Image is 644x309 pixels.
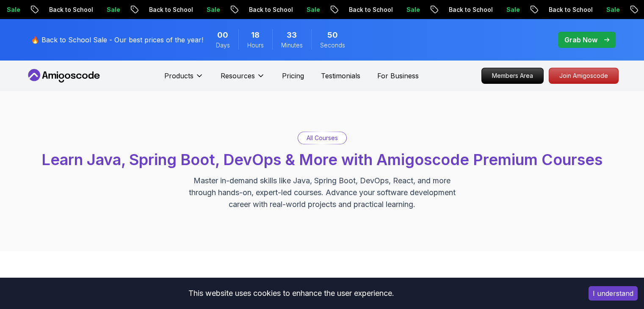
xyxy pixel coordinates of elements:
[320,41,345,50] span: Seconds
[6,284,576,303] div: This website uses cookies to enhance the user experience.
[481,68,544,84] a: Members Area
[131,6,188,14] p: Back to School
[41,150,603,169] span: Learn Java, Spring Boot, DevOps & More with Amigoscode Premium Courses
[180,175,464,210] p: Master in-demand skills like Java, Spring Boot, DevOps, React, and more through hands-on, expert-...
[287,29,297,41] span: 33 Minutes
[431,6,488,14] p: Back to School
[164,71,204,88] button: Products
[549,68,619,84] a: Join Amigoscode
[281,41,303,50] span: Minutes
[221,71,265,88] button: Resources
[531,6,588,14] p: Back to School
[251,29,260,41] span: 18 Hours
[488,6,515,14] p: Sale
[31,6,88,14] p: Back to School
[88,6,116,14] p: Sale
[564,35,597,45] p: Grab Now
[331,6,388,14] p: Back to School
[221,71,255,81] p: Resources
[377,71,419,81] a: For Business
[31,35,203,45] p: 🔥 Back to School Sale - Our best prices of the year!
[164,71,193,81] p: Products
[216,41,230,50] span: Days
[231,6,288,14] p: Back to School
[321,71,360,81] a: Testimonials
[388,6,415,14] p: Sale
[247,41,264,50] span: Hours
[327,29,338,41] span: 50 Seconds
[307,134,338,142] p: All Courses
[482,68,543,83] p: Members Area
[188,6,216,14] p: Sale
[288,6,315,14] p: Sale
[589,286,638,301] button: Accept cookies
[549,68,618,83] p: Join Amigoscode
[217,29,228,41] span: 0 Days
[588,6,615,14] p: Sale
[282,71,304,81] a: Pricing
